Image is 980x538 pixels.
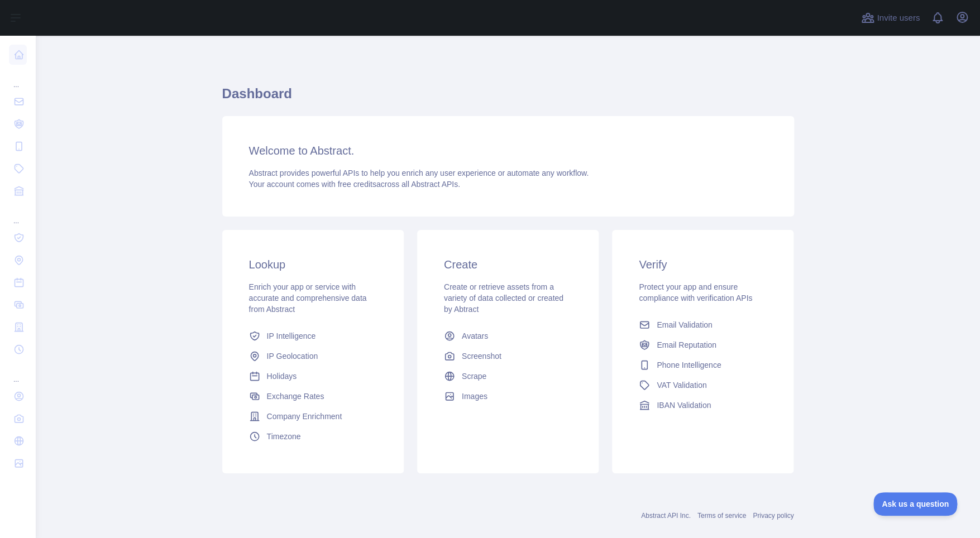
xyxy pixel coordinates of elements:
[249,282,367,314] span: Enrich your app or service with accurate and comprehensive data from Abstract
[462,371,486,382] span: Scrape
[9,362,27,384] div: ...
[634,375,771,395] a: VAT Validation
[641,512,691,520] a: Abstract API Inc.
[697,512,746,520] a: Terms of service
[877,12,920,25] span: Invite users
[657,359,721,371] span: Phone Intelligence
[245,386,381,406] a: Exchange Rates
[245,346,381,366] a: IP Geolocation
[657,319,712,330] span: Email Validation
[873,492,958,516] iframe: Toggle Customer Support
[267,330,316,342] span: IP Intelligence
[245,406,381,426] a: Company Enrichment
[9,67,27,89] div: ...
[267,350,318,362] span: IP Geolocation
[634,335,771,355] a: Email Reputation
[634,395,771,415] a: IBAN Validation
[245,366,381,386] a: Holidays
[462,330,488,342] span: Avatars
[439,346,576,366] a: Screenshot
[657,339,716,350] span: Email Reputation
[249,169,589,177] span: Abstract provides powerful APIs to help you enrich any user experience or automate any workflow.
[245,326,381,346] a: IP Intelligence
[249,257,377,272] h3: Lookup
[338,180,376,189] span: free credits
[634,315,771,335] a: Email Validation
[657,400,711,411] span: IBAN Validation
[462,391,487,402] span: Images
[639,282,752,302] span: Protect your app and ensure compliance with verification APIs
[439,366,576,386] a: Scrape
[9,203,27,225] div: ...
[267,411,342,422] span: Company Enrichment
[267,431,301,442] span: Timezone
[639,257,767,272] h3: Verify
[753,512,793,520] a: Privacy policy
[267,371,297,382] span: Holidays
[462,350,501,362] span: Screenshot
[222,85,794,112] h1: Dashboard
[634,355,771,375] a: Phone Intelligence
[859,9,922,27] button: Invite users
[657,380,706,391] span: VAT Validation
[439,386,576,406] a: Images
[249,180,460,189] span: Your account comes with across all Abstract APIs.
[267,391,324,402] span: Exchange Rates
[249,143,767,158] h3: Welcome to Abstract.
[245,426,381,446] a: Timezone
[439,326,576,346] a: Avatars
[444,282,563,314] span: Create or retrieve assets from a variety of data collected or created by Abtract
[444,257,572,272] h3: Create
